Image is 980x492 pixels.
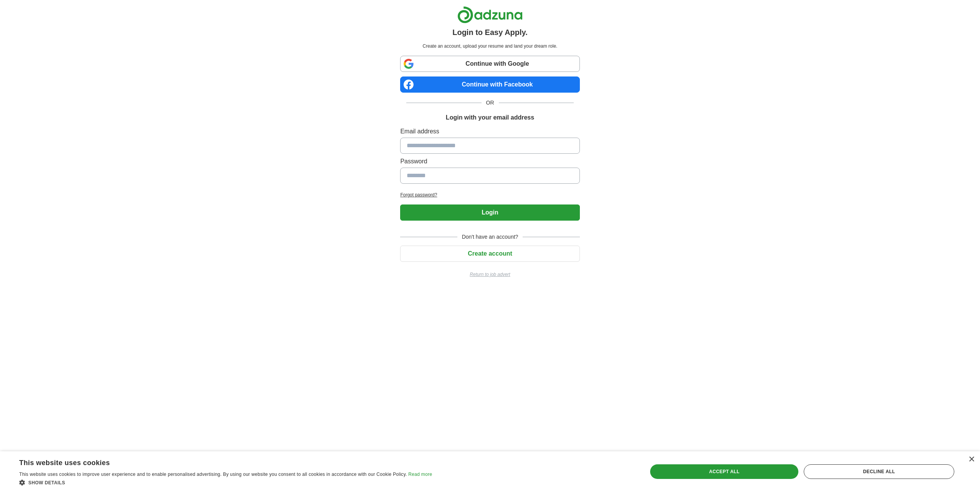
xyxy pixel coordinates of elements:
a: Continue with Google [400,56,579,72]
h1: Login to Easy Apply. [452,27,528,38]
button: Login [400,204,579,221]
span: Show details [28,480,65,485]
a: Return to job advert [400,271,579,278]
div: Close [968,457,974,462]
h1: Login with your email address [446,113,534,122]
div: This website uses cookies [19,456,413,467]
p: Create an account, upload your resume and land your dream role. [402,43,578,50]
span: This website uses cookies to improve user experience and to enable personalised advertising. By u... [19,472,407,477]
button: Create account [400,246,579,262]
a: Read more, opens a new window [408,472,432,477]
span: OR [482,99,499,107]
img: Adzuna logo [457,6,523,23]
a: Continue with Facebook [400,76,579,93]
label: Password [400,157,579,166]
a: Forgot password? [400,191,579,198]
label: Email address [400,127,579,136]
div: Show details [19,479,432,486]
div: Accept all [650,464,798,479]
div: Decline all [804,464,954,479]
span: Don't have an account? [457,233,523,241]
a: Create account [400,250,579,257]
